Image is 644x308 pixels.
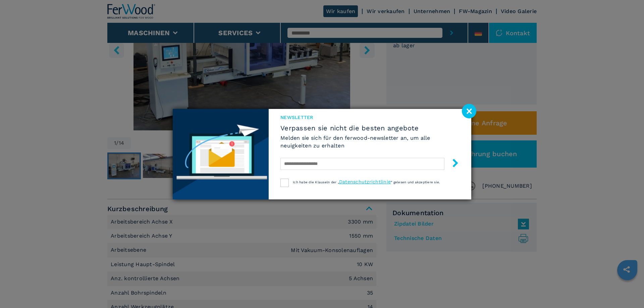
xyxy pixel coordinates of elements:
span: Verpassen sie nicht die besten angebote [280,124,460,132]
button: submit-button [444,156,460,172]
h6: Melden sie sich für den ferwood-newsletter an, um alle neuigkeiten zu erhalten [280,134,460,149]
span: “ gelesen und akzeptiere sie. [391,180,440,184]
img: Newsletter image [173,109,269,199]
span: Newsletter [280,114,460,121]
a: Datenschutzrichtlinie [339,179,391,184]
span: Ich habe die Klauseln der „ [293,180,339,184]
